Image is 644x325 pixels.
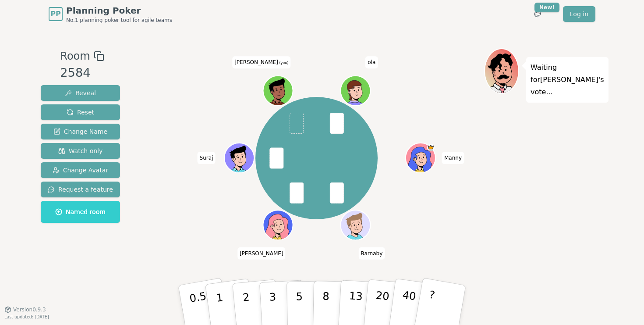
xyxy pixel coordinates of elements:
[41,182,120,197] button: Request a feature
[41,143,120,159] button: Watch only
[13,306,46,313] span: Version 0.9.3
[534,3,559,12] div: New!
[60,64,104,82] div: 2584
[41,201,120,223] button: Named room
[530,6,545,22] button: New!
[41,124,120,139] button: Change Name
[563,6,595,22] a: Log in
[237,247,286,260] span: Click to change your name
[41,104,120,120] button: Reset
[67,108,94,117] span: Reset
[58,146,103,155] span: Watch only
[264,77,292,105] button: Click to change your avatar
[60,48,90,64] span: Room
[531,61,604,98] p: Waiting for [PERSON_NAME] 's vote...
[55,207,106,216] span: Named room
[4,306,46,313] button: Version0.9.3
[358,247,385,260] span: Click to change your name
[53,166,109,175] span: Change Avatar
[232,56,290,68] span: Click to change your name
[65,89,96,97] span: Reveal
[66,17,172,24] span: No.1 planning poker tool for agile teams
[427,144,434,151] span: Manny is the host
[49,4,172,24] a: PPPlanning PokerNo.1 planning poker tool for agile teams
[278,61,289,65] span: (you)
[4,314,49,319] span: Last updated: [DATE]
[41,162,120,178] button: Change Avatar
[53,127,107,136] span: Change Name
[198,152,216,164] span: Click to change your name
[442,152,464,164] span: Click to change your name
[365,56,378,68] span: Click to change your name
[41,85,120,101] button: Reveal
[50,9,60,19] span: PP
[66,4,172,17] span: Planning Poker
[48,185,113,194] span: Request a feature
